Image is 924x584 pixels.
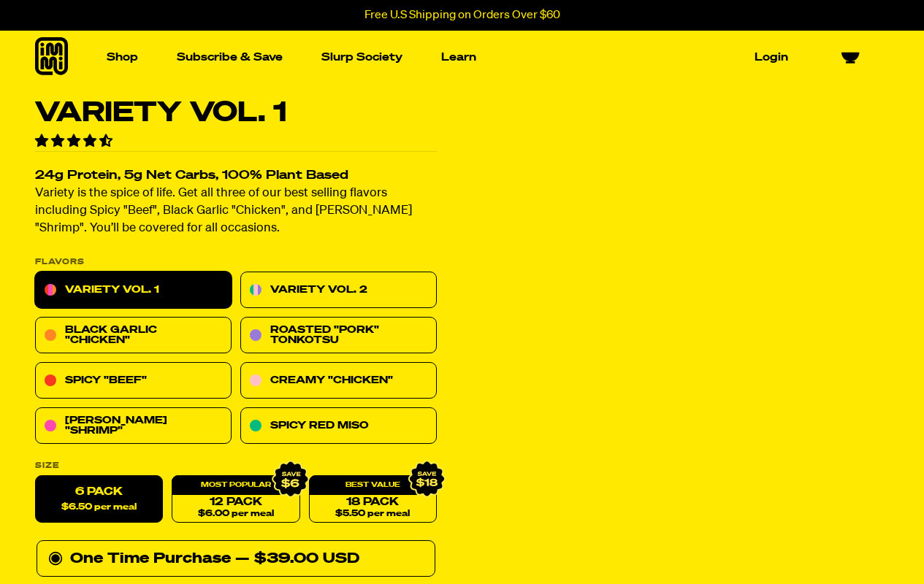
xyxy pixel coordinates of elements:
div: One Time Purchase [48,547,424,571]
a: Creamy "Chicken" [240,363,437,399]
a: Spicy "Beef" [35,363,232,399]
p: Free U.S Shipping on Orders Over $60 [364,9,560,22]
a: 12 Pack$6.00 per meal [172,476,299,523]
span: $6.00 per meal [198,510,274,519]
a: 18 Pack$5.50 per meal [309,476,437,523]
span: $5.50 per meal [335,510,410,519]
a: Variety Vol. 2 [240,272,437,309]
nav: Main navigation [101,31,794,84]
span: $6.50 per meal [61,503,137,512]
a: Roasted "Pork" Tonkotsu [240,318,437,354]
div: — $39.00 USD [235,547,359,571]
a: Black Garlic "Chicken" [35,318,232,354]
a: Learn [435,46,482,69]
label: 6 Pack [35,476,163,523]
a: [PERSON_NAME] "Shrimp" [35,408,232,445]
a: Slurp Society [316,46,408,69]
p: Flavors [35,258,437,266]
h1: Variety Vol. 1 [35,99,437,127]
h2: 24g Protein, 5g Net Carbs, 100% Plant Based [35,170,437,182]
a: Login [749,46,794,69]
span: 4.55 stars [35,135,115,148]
a: Spicy Red Miso [240,408,437,445]
a: Shop [101,46,144,69]
p: Variety is the spice of life. Get all three of our best selling flavors including Spicy "Beef", B... [35,185,437,238]
a: Subscribe & Save [171,46,289,69]
a: Variety Vol. 1 [35,272,232,309]
label: Size [35,462,437,470]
